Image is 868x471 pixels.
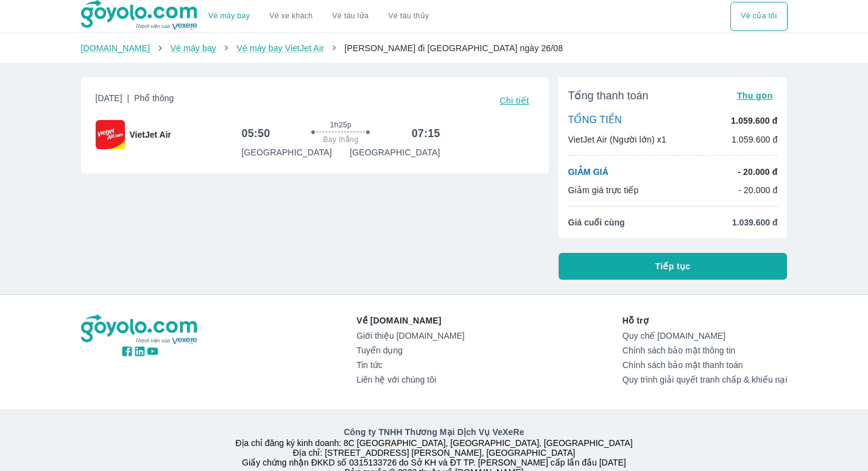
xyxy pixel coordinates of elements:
button: Tiếp tục [559,253,788,280]
span: Chi tiết [499,96,529,105]
a: Vé máy bay [171,43,216,53]
a: Tuyển dụng [356,345,464,355]
div: choose transportation mode [199,2,439,31]
button: Chi tiết [495,92,534,109]
h6: 05:50 [241,126,270,141]
a: [DOMAIN_NAME] [81,43,150,53]
p: Hỗ trợ [623,314,788,327]
p: [GEOGRAPHIC_DATA] [241,146,331,158]
p: GIẢM GIÁ [568,166,609,178]
p: 1.059.600 đ [732,133,778,146]
p: Công ty TNHH Thương Mại Dịch Vụ VeXeRe [83,426,785,438]
a: Liên hệ với chúng tôi [356,375,464,384]
a: Tin tức [356,360,464,370]
span: Tiếp tục [655,260,691,272]
a: Quy chế [DOMAIN_NAME] [623,331,788,341]
a: Vé máy bay [208,12,250,21]
p: TỔNG TIỀN [568,114,622,127]
button: Vé của tôi [730,2,787,31]
p: 1.059.600 đ [731,115,777,127]
p: - 20.000 đ [738,184,778,196]
span: Tổng thanh toán [568,88,649,103]
button: Thu gọn [732,87,778,104]
a: Vé xe khách [269,12,312,21]
button: Vé tàu thủy [378,2,439,31]
div: choose transportation mode [730,2,787,31]
span: [DATE] [96,92,174,109]
p: Giảm giá trực tiếp [568,184,639,196]
span: | [127,93,130,103]
span: [PERSON_NAME] đi [GEOGRAPHIC_DATA] ngày 26/08 [344,43,563,53]
span: Thu gọn [737,91,773,101]
img: logo [81,314,199,345]
h6: 07:15 [412,126,440,141]
p: [GEOGRAPHIC_DATA] [350,146,440,158]
p: - 20.000 đ [738,166,777,178]
span: 1.039.600 đ [732,216,778,228]
a: Chính sách bảo mật thông tin [623,345,788,355]
nav: breadcrumb [81,42,788,54]
p: Về [DOMAIN_NAME] [356,314,464,327]
a: Giới thiệu [DOMAIN_NAME] [356,331,464,341]
span: Phổ thông [134,93,174,103]
a: Vé tàu lửa [323,2,379,31]
span: 1h25p [330,120,351,130]
span: Bay thẳng [323,135,359,144]
span: Giá cuối cùng [568,216,625,228]
p: VietJet Air (Người lớn) x1 [568,133,666,146]
a: Quy trình giải quyết tranh chấp & khiếu nại [623,375,788,384]
a: Chính sách bảo mật thanh toán [623,360,788,370]
span: VietJet Air [130,129,171,141]
a: Vé máy bay VietJet Air [236,43,323,53]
